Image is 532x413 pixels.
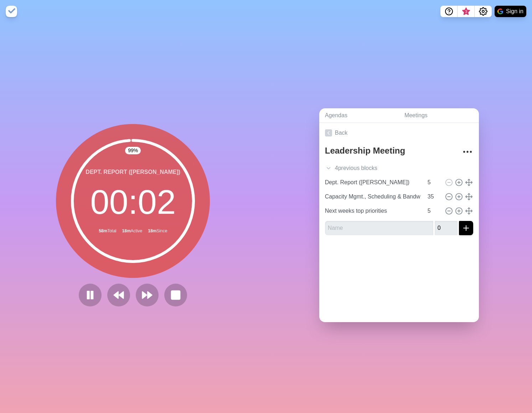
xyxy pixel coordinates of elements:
[322,175,423,190] input: Name
[475,6,492,17] button: Settings
[375,164,377,172] span: s
[425,190,442,204] input: Mins
[6,6,17,17] img: timeblocks logo
[425,175,442,190] input: Mins
[399,108,479,123] a: Meetings
[319,123,479,143] a: Back
[463,9,469,15] span: 3
[322,204,423,218] input: Name
[325,221,433,235] input: Name
[495,6,526,17] button: Sign in
[425,204,442,218] input: Mins
[319,161,479,175] div: 4 previous block
[497,9,503,14] img: google logo
[458,6,475,17] button: What’s new
[440,6,458,17] button: Help
[322,190,423,204] input: Name
[319,108,399,123] a: Agendas
[435,221,458,235] input: Mins
[460,145,475,159] button: More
